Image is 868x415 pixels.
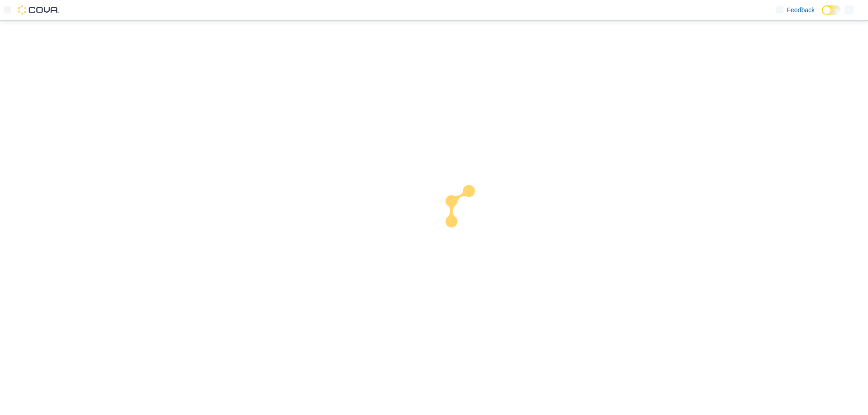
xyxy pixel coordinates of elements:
img: cova-loader [434,178,502,246]
input: Dark Mode [822,5,841,15]
a: Feedback [773,1,818,19]
span: Feedback [787,5,815,14]
img: Cova [18,5,59,14]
